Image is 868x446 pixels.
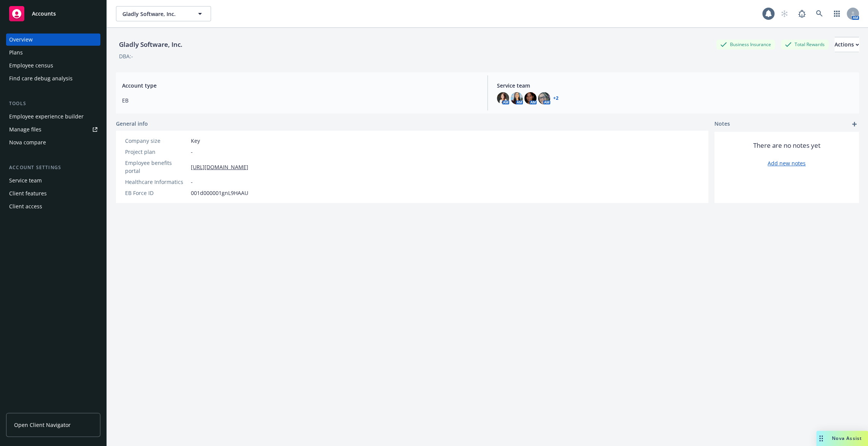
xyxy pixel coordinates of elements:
[191,163,248,171] a: [URL][DOMAIN_NAME]
[191,137,200,145] span: Key
[6,174,100,187] a: Service team
[116,6,211,21] button: Gladly Software, Inc.
[835,37,859,52] button: Actions
[119,52,133,60] div: DBA: -
[753,141,820,150] span: There are no notes yet
[553,96,559,101] a: +2
[9,136,46,149] div: Nova compare
[835,37,859,52] div: Actions
[125,159,188,175] div: Employee benefits portal
[6,3,100,24] a: Accounts
[6,46,100,59] a: Plans
[538,92,550,104] img: photo
[768,159,806,167] a: Add new notes
[829,6,844,21] a: Switch app
[191,178,193,186] span: -
[812,6,827,21] a: Search
[816,431,826,446] div: Drag to move
[716,40,775,49] div: Business Insurance
[6,136,100,149] a: Nova compare
[9,34,33,46] div: Overview
[6,164,100,171] div: Account settings
[122,96,478,104] span: EB
[6,72,100,85] a: Find care debug analysis
[125,148,188,156] div: Project plan
[9,72,73,85] div: Find care debug analysis
[6,187,100,200] a: Client features
[497,92,509,104] img: photo
[6,123,100,136] a: Manage files
[116,40,186,50] div: Gladly Software, Inc.
[511,92,523,104] img: photo
[9,59,53,72] div: Employee census
[524,92,536,104] img: photo
[832,435,862,441] span: Nova Assist
[497,82,853,90] span: Service team
[781,40,828,49] div: Total Rewards
[9,110,84,123] div: Employee experience builder
[191,148,193,156] span: -
[6,100,100,107] div: Tools
[714,120,730,129] span: Notes
[116,120,148,128] span: General info
[6,200,100,213] a: Client access
[816,431,868,446] button: Nova Assist
[125,178,188,186] div: Healthcare Informatics
[14,421,71,429] span: Open Client Navigator
[9,200,42,213] div: Client access
[6,59,100,72] a: Employee census
[9,174,42,187] div: Service team
[122,10,188,18] span: Gladly Software, Inc.
[6,34,100,46] a: Overview
[794,6,809,21] a: Report a Bug
[9,187,47,200] div: Client features
[6,110,100,123] a: Employee experience builder
[125,189,188,197] div: EB Force ID
[191,189,248,197] span: 001d000001gnL9HAAU
[122,82,478,90] span: Account type
[32,11,56,17] span: Accounts
[9,123,41,136] div: Manage files
[850,120,859,129] a: add
[777,6,792,21] a: Start snowing
[125,137,188,145] div: Company size
[9,46,23,59] div: Plans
